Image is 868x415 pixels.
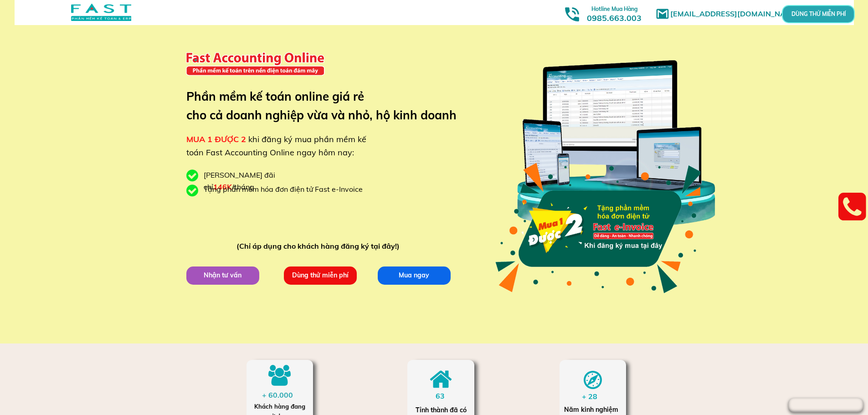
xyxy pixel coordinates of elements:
[204,169,322,193] div: [PERSON_NAME] đãi chỉ /tháng
[377,266,450,284] p: Mua ngay
[186,134,366,158] span: khi đăng ký mua phần mềm kế toán Fast Accounting Online ngay hôm nay:
[204,184,370,195] div: Tặng phần mềm hóa đơn điện tử Fast e-Invoice
[591,5,637,12] span: Hotline Mua Hàng
[564,405,621,415] div: Năm kinh nghiệm
[186,134,246,144] span: MUA 1 ĐƯỢC 2
[582,391,606,403] div: + 28
[186,87,470,125] h3: Phần mềm kế toán online giá rẻ cho cả doanh nghiệp vừa và nhỏ, hộ kinh doanh
[186,266,259,284] p: Nhận tư vấn
[213,182,232,191] span: 146K
[670,8,805,20] h1: [EMAIL_ADDRESS][DOMAIN_NAME]
[262,389,298,401] div: + 60.000
[577,3,652,23] h3: 0985.663.003
[236,241,404,252] div: (Chỉ áp dụng cho khách hàng đăng ký tại đây!)
[283,266,356,284] p: Dùng thử miễn phí
[436,390,453,402] div: 63
[807,12,829,17] p: DÙNG THỬ MIỄN PHÍ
